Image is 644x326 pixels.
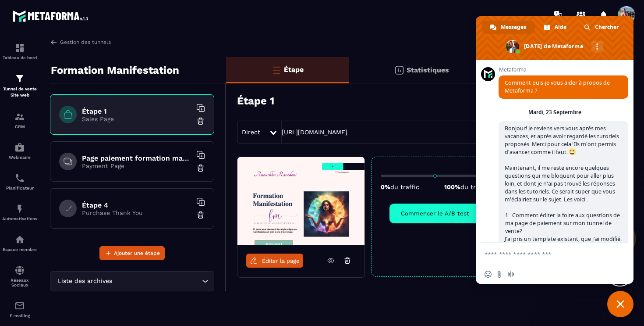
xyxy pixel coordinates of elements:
p: Sales Page [82,115,191,122]
img: formation [14,43,25,53]
img: image [237,157,364,245]
h3: Étape 1 [237,95,274,107]
p: CRM [2,124,37,129]
img: email [14,301,25,311]
a: formationformationTableau de bord [2,36,37,67]
span: Direct [242,129,260,136]
p: Purchase Thank You [82,209,191,216]
a: formationformationTunnel de vente Site web [2,67,37,105]
p: Réseaux Sociaux [2,278,37,287]
a: social-networksocial-networkRéseaux Sociaux [2,258,37,294]
span: Comment éditer la foire aux questions de ma page de paiement sur mon tunnel de vente? [505,211,622,235]
span: Comment puis-je vous aider à propos de Metaforma ? [505,79,610,94]
a: Gestion des tunnels [50,38,111,46]
p: 0% [381,183,419,190]
span: Metaforma [499,67,628,73]
p: Espace membre [2,247,37,252]
span: Liste des archives [56,276,114,286]
span: Éditer la page [262,258,300,264]
span: Message audio [507,271,514,278]
img: trash [196,117,205,125]
textarea: Entrez votre message... [485,250,605,258]
p: E-mailing [2,313,37,318]
p: Webinaire [2,155,37,160]
a: schedulerschedulerPlanificateur [2,166,37,197]
h6: Étape 4 [82,201,191,209]
img: automations [14,234,25,245]
img: automations [14,204,25,214]
input: Search for option [114,276,200,286]
a: automationsautomationsAutomatisations [2,197,37,228]
a: emailemailE-mailing [2,294,37,325]
p: Statistiques [407,66,449,74]
p: 100% [444,183,489,190]
a: [URL][DOMAIN_NAME] [282,129,347,136]
img: stats.20deebd0.svg [394,65,404,75]
a: formationformationCRM [2,105,37,136]
div: Aide [536,21,575,34]
img: scheduler [14,173,25,183]
h6: Page paiement formation manifestation [82,154,191,162]
p: Étape [284,65,304,74]
span: Envoyer un fichier [496,271,503,278]
img: social-network [14,265,25,276]
div: Autres canaux [591,41,603,53]
span: Aide [555,21,566,34]
img: automations [14,142,25,153]
div: Fermer le chat [607,291,633,317]
span: Insérer un emoji [485,271,492,278]
p: Planificateur [2,186,37,190]
div: Messages [482,21,535,34]
a: Éditer la page [246,254,303,268]
p: Payment Page [82,162,191,169]
span: du traffic [390,183,419,190]
p: Automatisations [2,216,37,221]
img: formation [14,73,25,84]
span: du traffic [460,183,489,190]
p: Formation Manifestation [51,61,179,79]
h6: Étape 1 [82,107,191,115]
span: Chercher [595,21,619,34]
button: Ajouter une étape [99,246,165,260]
img: logo [12,8,91,24]
span: Ajouter une étape [114,249,160,258]
div: Search for option [50,271,214,291]
div: Mardi, 23 Septembre [528,110,581,115]
div: Chercher [576,21,627,34]
img: arrow [50,38,58,46]
a: automationsautomationsWebinaire [2,136,37,166]
img: formation [14,111,25,122]
p: Tableau de bord [2,55,37,60]
img: trash [196,211,205,219]
img: bars-o.4a397970.svg [271,64,282,75]
button: Commencer le A/B test [389,204,481,223]
span: Messages [501,21,526,34]
a: automationsautomationsEspace membre [2,228,37,258]
p: Tunnel de vente Site web [2,86,37,98]
img: trash [196,164,205,172]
